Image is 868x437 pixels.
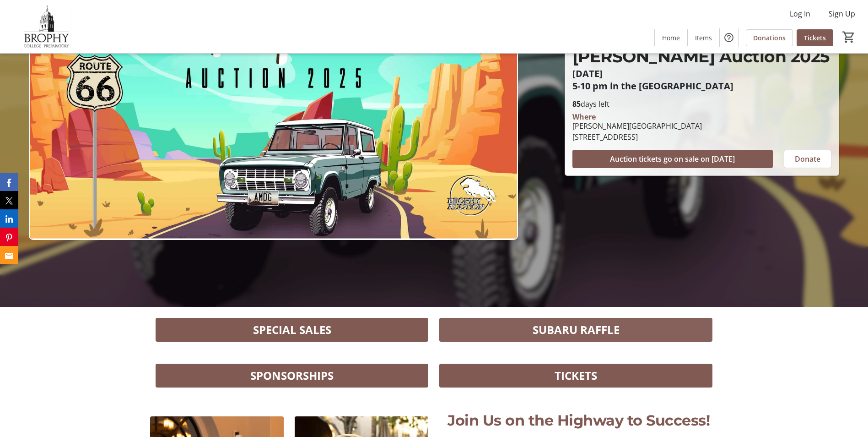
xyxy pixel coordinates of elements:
[533,322,620,338] span: SUBARU RAFFLE
[572,131,702,142] div: [STREET_ADDRESS]
[572,81,831,91] p: 5-10 pm in the [GEOGRAPHIC_DATA]
[841,29,857,45] button: Cart
[555,367,597,384] span: TICKETS
[720,28,738,47] button: Help
[797,29,833,46] a: Tickets
[439,318,712,342] button: SUBARU RAFFLE
[821,6,863,21] button: Sign Up
[572,69,831,79] p: [DATE]
[572,99,581,109] span: 85
[804,33,826,43] span: Tickets
[439,410,717,432] p: Join Us on the Highway to Success!
[688,29,719,46] a: Items
[790,8,810,19] span: Log In
[572,113,596,120] div: Where
[572,120,702,131] div: [PERSON_NAME][GEOGRAPHIC_DATA]
[695,33,712,43] span: Items
[572,150,773,168] button: Auction tickets go on sale on [DATE]
[655,29,687,46] a: Home
[156,318,428,342] button: SPECIAL SALES
[782,6,818,21] button: Log In
[250,367,334,384] span: SPONSORSHIPS
[662,33,680,43] span: Home
[795,153,820,164] span: Donate
[5,4,87,49] img: Brophy College Preparatory 's Logo
[610,153,735,164] span: Auction tickets go on sale on [DATE]
[784,150,831,168] button: Donate
[746,29,793,46] a: Donations
[572,46,830,66] span: [PERSON_NAME] Auction 2025
[829,8,855,19] span: Sign Up
[753,33,786,43] span: Donations
[253,322,331,338] span: SPECIAL SALES
[439,364,712,388] button: TICKETS
[572,98,831,109] p: days left
[156,364,428,388] button: SPONSORSHIPS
